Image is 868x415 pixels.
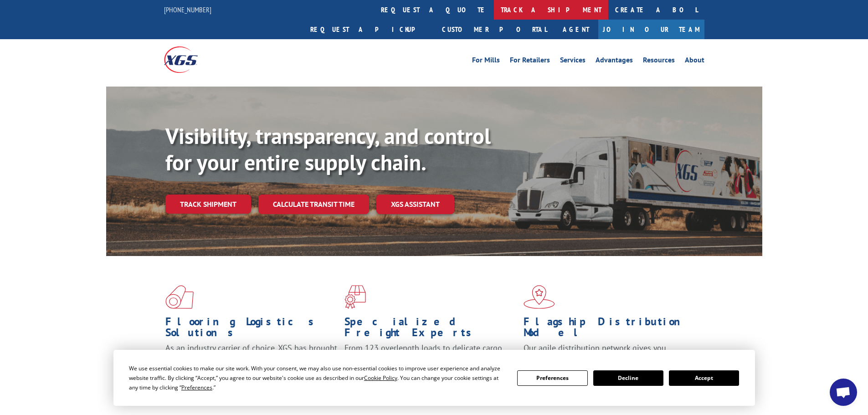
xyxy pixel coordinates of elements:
[669,370,739,386] button: Accept
[129,364,506,392] div: We use essential cookies to make our site work. With your consent, we may also use non-essential ...
[643,56,675,67] a: Resources
[554,20,598,39] a: Agent
[113,350,755,406] div: Cookie Consent Prompt
[181,384,212,391] span: Preferences
[830,379,857,406] div: Open chat
[524,343,691,364] span: Our agile distribution network gives you nationwide inventory management on demand.
[165,195,251,214] a: Track shipment
[510,56,550,67] a: For Retailers
[524,316,696,343] h1: Flagship Distribution Model
[685,56,704,67] a: About
[435,20,554,39] a: Customer Portal
[344,285,366,309] img: xgs-icon-focused-on-flooring-red
[596,56,633,67] a: Advantages
[164,5,211,14] a: [PHONE_NUMBER]
[598,20,704,39] a: Join Our Team
[303,20,435,39] a: Request a pickup
[364,374,397,382] span: Cookie Policy
[165,343,337,375] span: As an industry carrier of choice, XGS has brought innovation and dedication to flooring logistics...
[376,195,454,214] a: XGS ASSISTANT
[165,316,338,343] h1: Flooring Logistics Solutions
[258,195,369,214] a: Calculate transit time
[593,370,663,386] button: Decline
[165,122,491,176] b: Visibility, transparency, and control for your entire supply chain.
[344,343,517,383] p: From 123 overlength loads to delicate cargo, our experienced staff knows the best way to move you...
[524,285,555,309] img: xgs-icon-flagship-distribution-model-red
[560,56,586,67] a: Services
[472,56,500,67] a: For Mills
[165,285,194,309] img: xgs-icon-total-supply-chain-intelligence-red
[517,370,587,386] button: Preferences
[344,316,517,343] h1: Specialized Freight Experts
